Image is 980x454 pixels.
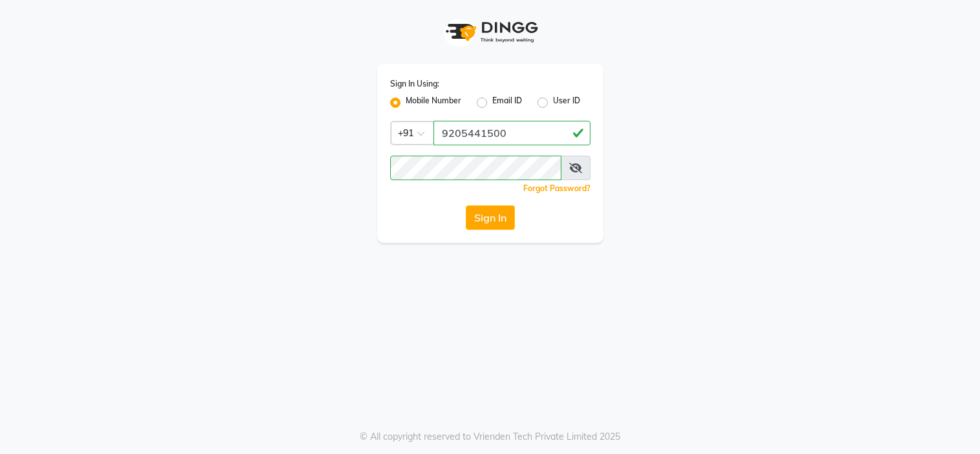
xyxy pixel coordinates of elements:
img: logo1.svg [439,13,542,51]
label: Sign In Using: [390,78,439,90]
input: Username [433,121,590,145]
label: Email ID [492,95,522,110]
label: User ID [553,95,580,110]
a: Forgot Password? [523,183,590,193]
label: Mobile Number [406,95,461,110]
button: Sign In [466,205,515,230]
input: Username [390,156,561,180]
